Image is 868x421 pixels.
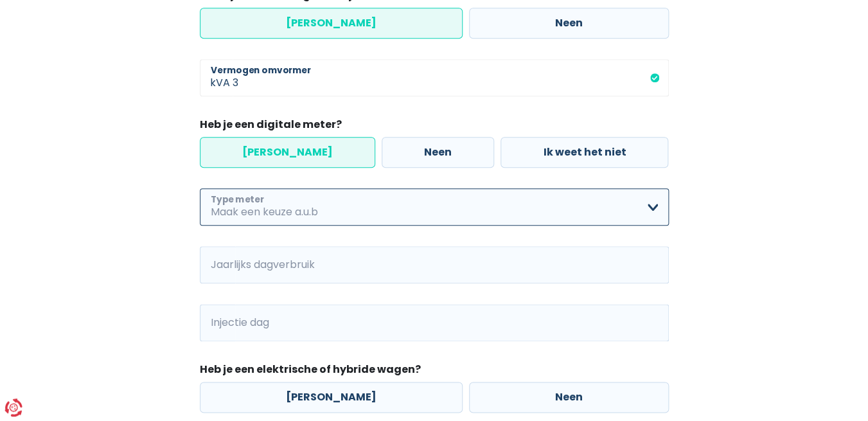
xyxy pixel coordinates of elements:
legend: Heb je een elektrische of hybride wagen? [200,362,669,382]
span: kWh [200,304,235,341]
label: Neen [469,382,669,413]
label: Ik weet het niet [500,137,668,168]
label: Neen [469,8,669,39]
label: [PERSON_NAME] [200,8,463,39]
legend: Heb je een digitale meter? [200,117,669,137]
span: kVA [200,59,233,96]
label: [PERSON_NAME] [200,382,463,413]
label: [PERSON_NAME] [200,137,375,168]
span: kWh [200,246,235,283]
label: Neen [382,137,494,168]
